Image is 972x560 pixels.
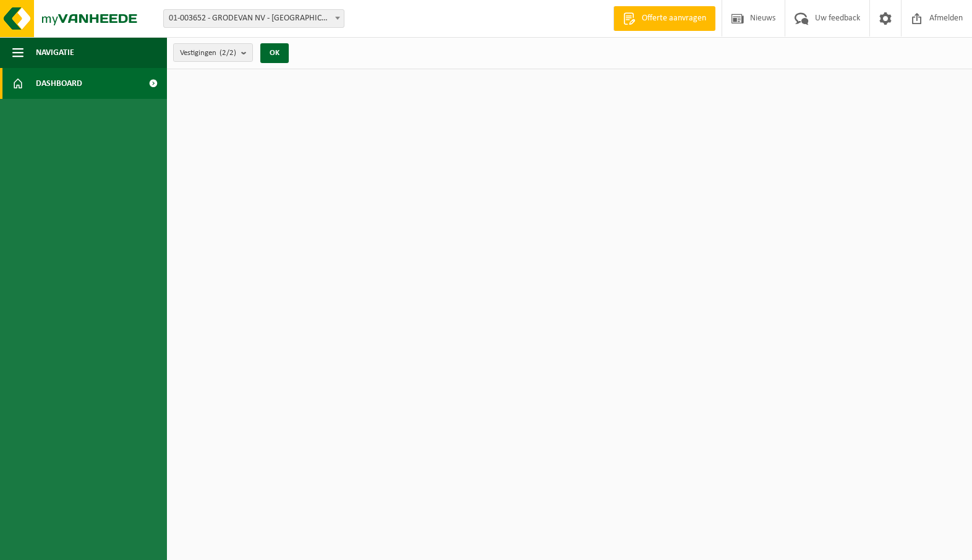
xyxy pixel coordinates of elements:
span: 01-003652 - GRODEVAN NV - ROESELARE [163,9,344,28]
span: 01-003652 - GRODEVAN NV - ROESELARE [164,10,344,27]
span: Navigatie [36,37,74,68]
span: Offerte aanvragen [639,12,709,25]
a: Offerte aanvragen [613,6,715,31]
span: Dashboard [36,68,82,99]
span: Vestigingen [180,44,236,62]
button: OK [260,43,289,63]
count: (2/2) [220,49,236,57]
button: Vestigingen(2/2) [173,43,253,62]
